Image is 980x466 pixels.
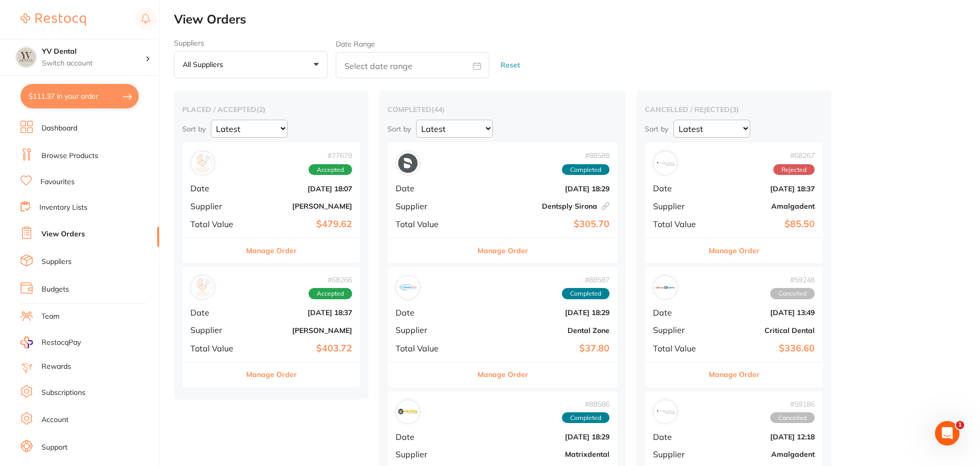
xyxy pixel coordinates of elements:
b: $479.62 [250,219,352,230]
img: Restocq Logo [20,13,86,26]
span: Rejected [773,164,815,175]
span: # 88588 [562,151,609,160]
span: # 88586 [562,400,609,408]
img: Adam Dental [193,153,212,173]
img: YV Dental [16,47,36,68]
h2: completed ( 44 ) [387,105,618,114]
span: # 88587 [562,276,609,284]
button: Manage Order [709,362,759,387]
span: # 68266 [309,276,352,284]
a: Suppliers [41,257,72,267]
span: Completed [562,412,609,424]
button: Manage Order [477,362,528,387]
span: 1 [956,421,964,429]
a: Restocq Logo [20,8,86,31]
span: Supplier [190,202,242,211]
span: Cancelled [770,412,815,424]
button: Reset [497,52,523,79]
span: # 59186 [770,400,815,408]
b: [DATE] 18:29 [472,433,609,441]
b: Dental Zone [472,326,609,335]
span: Date [396,308,464,317]
a: RestocqPay [20,337,81,348]
h4: YV Dental [42,47,145,57]
b: $336.60 [712,343,815,354]
b: Dentsply Sirona [472,202,609,210]
a: Rewards [41,362,71,372]
span: Total Value [396,219,464,229]
p: All suppliers [183,60,227,69]
span: Date [190,308,242,317]
a: Account [41,415,69,425]
span: Supplier [653,450,704,459]
span: Accepted [309,288,352,299]
button: Manage Order [709,238,759,263]
p: Switch account [42,58,145,69]
img: Critical Dental [656,278,675,297]
span: Total Value [190,344,242,353]
p: Sort by [645,124,668,134]
a: Browse Products [41,151,98,161]
input: Select date range [336,52,489,78]
button: Manage Order [246,238,297,263]
b: $37.80 [472,343,609,354]
img: Dental Zone [398,278,418,297]
b: $85.50 [712,219,815,230]
h2: cancelled / rejected ( 3 ) [645,105,823,114]
a: Budgets [41,284,69,295]
img: Dentsply Sirona [398,153,418,173]
a: Subscriptions [41,388,85,398]
span: Supplier [653,325,704,335]
div: Adam Dental#77679AcceptedDate[DATE] 18:07Supplier[PERSON_NAME]Total Value$479.62Manage Order [182,143,360,263]
div: Adam Dental#68266AcceptedDate[DATE] 18:37Supplier[PERSON_NAME]Total Value$403.72Manage Order [182,267,360,387]
b: [DATE] 18:07 [250,185,352,193]
img: Adam Dental [193,278,212,297]
span: Total Value [190,219,242,229]
p: Sort by [182,124,206,134]
b: [DATE] 18:29 [472,308,609,317]
button: $111.37 in your order [20,84,139,108]
button: Manage Order [477,238,528,263]
span: Total Value [653,219,704,229]
h2: placed / accepted ( 2 ) [182,105,360,114]
b: Amalgadent [712,202,815,210]
a: Inventory Lists [39,203,88,213]
p: Sort by [387,124,411,134]
label: Date Range [336,40,375,48]
span: Date [653,184,704,193]
span: Date [396,432,464,441]
span: Supplier [396,202,464,211]
span: Completed [562,288,609,299]
span: Cancelled [770,288,815,299]
a: Team [41,312,59,322]
b: [DATE] 18:29 [472,185,609,193]
span: # 77679 [309,151,352,160]
span: # 59248 [770,276,815,284]
img: RestocqPay [20,337,33,348]
a: Favourites [40,177,75,187]
b: [DATE] 12:18 [712,433,815,441]
button: All suppliers [174,51,328,79]
span: Supplier [396,450,464,459]
iframe: Intercom live chat [935,421,960,446]
span: RestocqPay [41,338,81,348]
span: Date [653,308,704,317]
span: Supplier [653,202,704,211]
button: Manage Order [246,362,297,387]
span: # 68267 [773,151,815,160]
b: $305.70 [472,219,609,230]
b: [DATE] 18:37 [250,308,352,317]
b: Amalgadent [712,450,815,458]
img: Amalgadent [656,153,675,173]
span: Total Value [653,344,704,353]
b: Matrixdental [472,450,609,458]
h2: View Orders [174,12,980,27]
span: Supplier [396,325,464,335]
a: View Orders [41,229,85,239]
b: [DATE] 13:49 [712,308,815,317]
span: Total Value [396,344,464,353]
img: Amalgadent [656,402,675,421]
span: Date [396,184,464,193]
b: [DATE] 18:37 [712,185,815,193]
a: Dashboard [41,123,77,134]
